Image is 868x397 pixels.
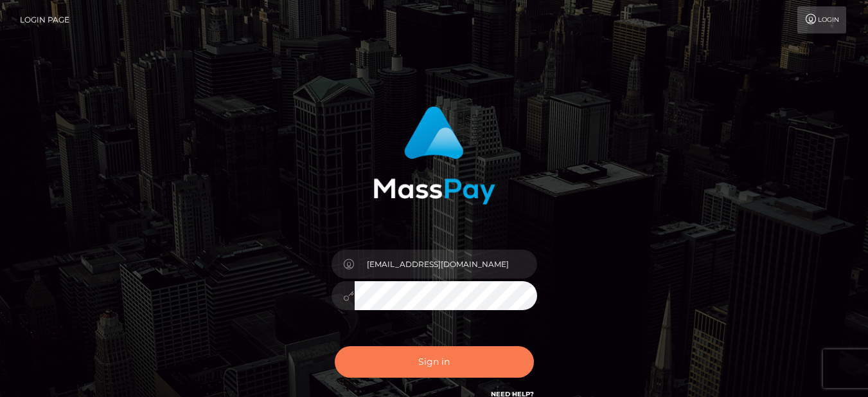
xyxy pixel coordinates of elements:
button: Sign in [335,346,534,378]
a: Login Page [20,6,69,33]
img: MassPay Login [373,106,495,205]
input: Username... [355,250,537,279]
a: Login [797,6,846,33]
